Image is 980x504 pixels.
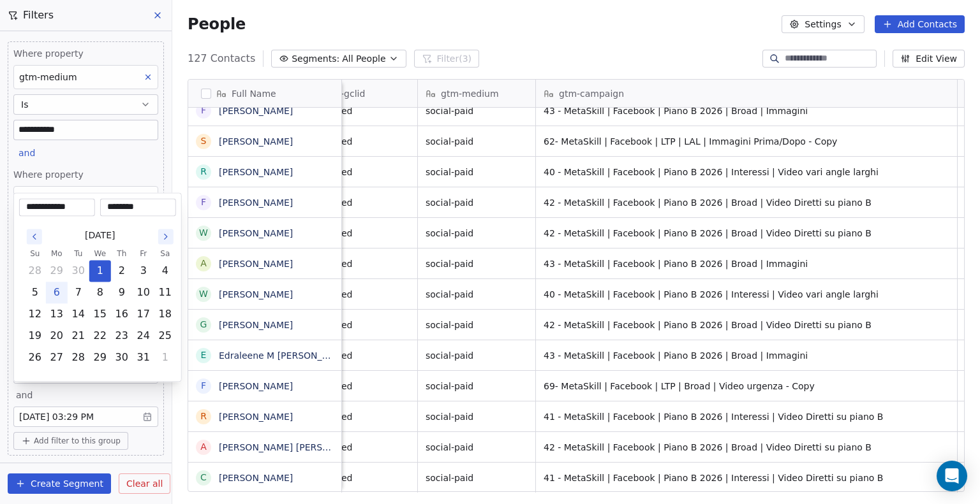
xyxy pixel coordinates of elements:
[47,304,67,324] button: Monday, October 13th, 2025
[68,347,89,368] button: Tuesday, October 28th, 2025
[68,247,89,260] th: Tuesday
[25,304,45,324] button: Sunday, October 12th, 2025
[154,247,176,260] th: Saturday
[133,326,154,346] button: Friday, October 24th, 2025
[158,229,174,244] button: Go to the Next Month
[112,347,132,368] button: Thursday, October 30th, 2025
[112,304,132,324] button: Thursday, October 16th, 2025
[68,326,89,346] button: Tuesday, October 21st, 2025
[47,326,67,346] button: Monday, October 20th, 2025
[25,347,45,368] button: Sunday, October 26th, 2025
[90,261,110,281] button: Wednesday, October 1st, 2025, selected
[24,247,176,368] table: October 2025
[24,247,46,260] th: Sunday
[112,326,132,346] button: Thursday, October 23rd, 2025
[68,304,89,324] button: Tuesday, October 14th, 2025
[25,326,45,346] button: Sunday, October 19th, 2025
[112,261,132,281] button: Thursday, October 2nd, 2025
[90,304,110,324] button: Wednesday, October 15th, 2025
[112,282,132,303] button: Thursday, October 9th, 2025
[25,261,45,281] button: Sunday, September 28th, 2025
[133,261,154,281] button: Friday, October 3rd, 2025
[90,347,110,368] button: Wednesday, October 29th, 2025
[27,229,42,244] button: Go to the Previous Month
[90,282,110,303] button: Wednesday, October 8th, 2025
[111,247,133,260] th: Thursday
[47,261,67,281] button: Monday, September 29th, 2025
[89,247,111,260] th: Wednesday
[68,282,89,303] button: Tuesday, October 7th, 2025
[155,326,175,346] button: Saturday, October 25th, 2025
[155,282,175,303] button: Saturday, October 11th, 2025
[155,347,175,368] button: Saturday, November 1st, 2025
[133,304,154,324] button: Friday, October 17th, 2025
[46,247,68,260] th: Monday
[68,261,89,281] button: Tuesday, September 30th, 2025
[47,282,67,303] button: Today, Monday, October 6th, 2025
[85,229,115,242] span: [DATE]
[155,261,175,281] button: Saturday, October 4th, 2025
[133,247,154,260] th: Friday
[90,326,110,346] button: Wednesday, October 22nd, 2025
[25,282,45,303] button: Sunday, October 5th, 2025
[155,304,175,324] button: Saturday, October 18th, 2025
[47,347,67,368] button: Monday, October 27th, 2025
[133,347,154,368] button: Friday, October 31st, 2025
[133,282,154,303] button: Friday, October 10th, 2025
